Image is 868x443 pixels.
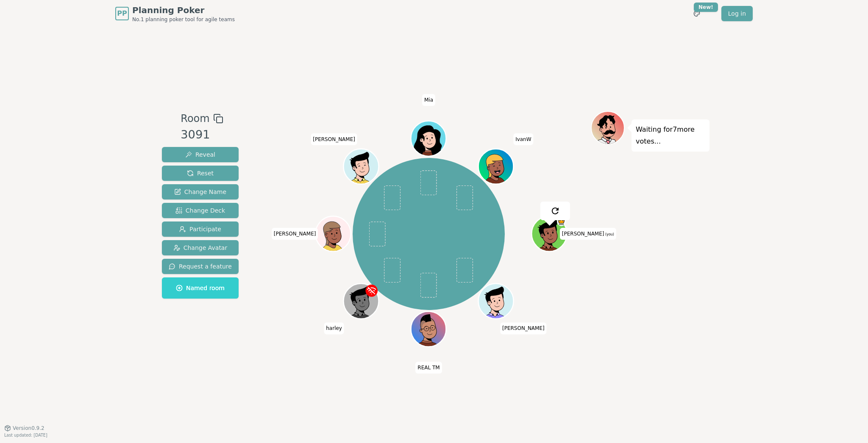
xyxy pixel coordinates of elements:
span: Participate [179,225,221,233]
button: Named room [162,277,239,299]
button: Click to change your avatar [533,217,566,250]
span: Click to change your name [500,323,547,335]
span: Reveal [185,150,215,159]
span: Click to change your name [513,133,533,145]
span: Change Deck [175,206,225,215]
span: Version 0.9.2 [13,425,45,432]
span: Named room [176,284,225,292]
span: Click to change your name [560,228,616,240]
button: Change Name [162,184,239,199]
div: New! [694,3,718,12]
div: 3091 [181,126,223,144]
button: Change Deck [162,203,239,218]
span: Click to change your name [311,133,357,145]
span: Click to change your name [422,94,435,106]
img: reset [550,206,560,216]
span: (you) [604,233,614,236]
span: Reset [187,169,214,177]
span: PP [117,8,127,19]
button: Reveal [162,147,239,162]
span: Click to change your name [324,323,344,335]
span: Last updated: [DATE] [4,433,47,437]
span: Room [181,111,209,126]
button: Change Avatar [162,240,239,255]
span: Planning Poker [132,4,235,16]
span: Click to change your name [272,228,318,240]
button: Version0.9.2 [4,425,45,432]
p: Waiting for 7 more votes... [636,124,705,147]
span: No.1 planning poker tool for agile teams [132,16,235,23]
a: Log in [721,6,753,21]
button: Participate [162,221,239,237]
span: Change Avatar [173,244,228,252]
span: Request a feature [169,262,232,271]
button: New! [689,6,704,21]
span: Change Name [174,188,226,196]
button: Request a feature [162,259,239,274]
span: Ellen is the host [557,217,566,226]
a: PPPlanning PokerNo.1 planning poker tool for agile teams [115,4,235,23]
span: Click to change your name [415,362,442,374]
button: Reset [162,166,239,181]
